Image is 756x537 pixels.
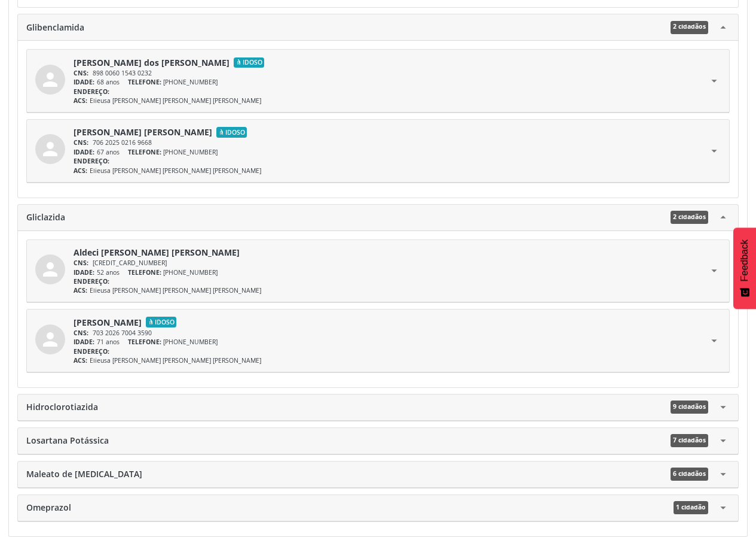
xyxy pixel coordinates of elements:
span: Maleato de [MEDICAL_DATA] [26,468,142,481]
div: 52 anos [PHONE_NUMBER] [74,268,708,277]
span: 7 cidadãos [671,434,708,447]
span: ACS: [74,356,87,365]
span: CNS: [74,259,88,267]
span: IDADE: [74,268,94,277]
span: TELEFONE: [128,268,161,277]
div: 71 anos [PHONE_NUMBER] [74,338,708,347]
span: Gliclazida [26,211,65,224]
i: person [39,329,61,350]
div: Elieusa [PERSON_NAME] [PERSON_NAME] [PERSON_NAME] [74,166,708,175]
i: arrow_drop_down [717,468,730,481]
span: ACS: [74,166,87,175]
i: person [39,69,61,90]
i: arrow_drop_down [708,126,721,175]
span: TELEFONE: [128,148,161,156]
i: arrow_drop_up [717,211,730,224]
span: Idoso [216,127,247,138]
span: 703 2026 7004 3590 [93,329,152,337]
button: Feedback - Mostrar pesquisa [733,227,756,309]
span: Hidroclorotiazida [26,401,98,414]
span: ENDEREÇO: [74,157,109,165]
span: ENDEREÇO: [74,347,109,356]
span: IDADE: [74,78,94,86]
div: Elieusa [PERSON_NAME] [PERSON_NAME] [PERSON_NAME] [74,96,708,105]
span: ACS: [74,96,87,105]
span: 898 0060 1543 0232 [93,69,152,77]
a: [PERSON_NAME] [74,316,142,329]
span: Glibenclamida [26,21,84,34]
span: Feedback [739,239,750,281]
i: arrow_drop_down [708,316,721,366]
span: 706 2025 0216 9668 [93,138,152,147]
span: 6 cidadãos [671,468,708,481]
span: CNS: [74,329,88,337]
div: Elieusa [PERSON_NAME] [PERSON_NAME] [PERSON_NAME] [74,286,708,295]
a: [PERSON_NAME] dos [PERSON_NAME] [74,56,229,69]
span: CNS: [74,69,88,77]
span: Idoso [146,317,176,327]
i: person [39,138,61,160]
span: IDADE: [74,338,94,346]
i: arrow_drop_down [717,401,730,414]
span: 2 cidadãos [671,21,708,34]
div: Elieusa [PERSON_NAME] [PERSON_NAME] [PERSON_NAME] [74,356,708,365]
i: arrow_drop_down [717,434,730,447]
span: Losartana Potássica [26,434,109,447]
i: arrow_drop_down [708,56,721,106]
i: person [39,259,61,280]
span: 1 cidadão [674,501,708,514]
i: arrow_drop_down [708,246,721,296]
span: 2 cidadãos [671,211,708,224]
span: TELEFONE: [128,338,161,346]
div: 67 anos [PHONE_NUMBER] [74,148,708,157]
i: arrow_drop_up [717,21,730,34]
span: ENDEREÇO: [74,87,109,96]
span: IDADE: [74,148,94,156]
span: [CREDIT_CARD_NUMBER] [93,259,167,267]
span: ACS: [74,286,87,295]
span: ENDEREÇO: [74,277,109,286]
span: 9 cidadãos [671,401,708,414]
i: arrow_drop_down [717,501,730,514]
a: Aldeci [PERSON_NAME] [PERSON_NAME] [74,246,240,259]
span: CNS: [74,138,88,147]
span: TELEFONE: [128,78,161,86]
a: [PERSON_NAME] [PERSON_NAME] [74,126,212,138]
span: Idoso [234,57,264,68]
div: 68 anos [PHONE_NUMBER] [74,78,708,87]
